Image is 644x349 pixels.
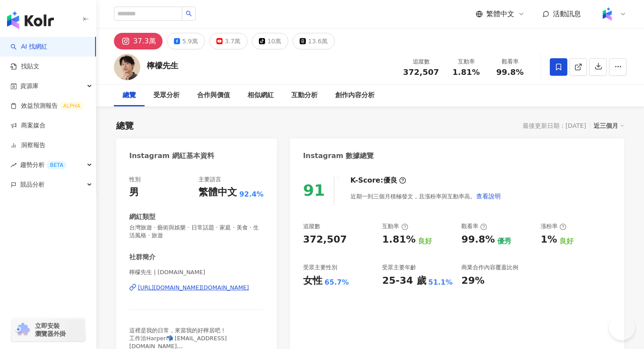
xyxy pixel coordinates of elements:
span: rise [11,162,17,168]
span: 92.4% [239,190,264,199]
div: 10萬 [267,35,281,47]
div: BETA [46,161,67,169]
div: Instagram 網紅基本資料 [129,151,214,161]
iframe: Help Scout Beacon - Open [609,314,635,340]
div: 優良 [383,176,397,185]
button: 查看說明 [476,187,501,205]
div: 51.1% [428,278,453,287]
div: 5.9萬 [182,35,198,47]
span: 台灣旅遊 · 藝術與娛樂 · 日常話題 · 家庭 · 美食 · 生活風格 · 旅遊 [129,224,264,240]
div: Instagram 數據總覽 [303,151,374,161]
span: 1.81% [453,68,480,77]
div: 65.7% [325,278,349,287]
span: 活動訊息 [553,10,581,18]
a: 效益預測報告ALPHA [11,102,84,110]
div: 91 [303,181,325,199]
div: 13.6萬 [308,35,328,47]
a: 洞察報告 [11,141,46,150]
div: 商業合作內容覆蓋比例 [461,264,518,271]
button: 13.6萬 [293,33,335,49]
div: 性別 [129,176,141,183]
div: 1% [541,233,557,247]
div: 25-34 歲 [382,274,426,288]
div: 互動分析 [291,90,318,101]
div: 觀看率 [493,57,527,66]
div: 最後更新日期：[DATE] [523,122,586,129]
img: chrome extension [14,323,31,337]
div: 檸檬先生 [147,60,178,71]
img: KOL Avatar [114,54,140,80]
div: 總覽 [123,90,136,101]
div: 互動率 [449,57,483,66]
div: 受眾主要年齡 [382,264,416,271]
div: 372,507 [303,233,347,247]
a: 找貼文 [11,62,39,71]
span: 資源庫 [20,76,39,96]
div: 女性 [303,274,322,288]
div: 1.81% [382,233,415,247]
span: 99.8% [496,68,524,77]
div: K-Score : [350,176,406,185]
div: 觀看率 [461,222,487,230]
div: 創作內容分析 [335,90,375,101]
a: [URL][DOMAIN_NAME][DOMAIN_NAME] [129,284,264,292]
div: 主要語言 [198,176,221,183]
div: 總覽 [116,120,134,132]
span: 繁體中文 [486,9,514,19]
button: 10萬 [252,33,288,49]
span: 查看說明 [476,193,501,200]
div: 29% [461,274,485,288]
div: 良好 [559,236,573,246]
button: 37.3萬 [114,33,163,49]
span: 競品分析 [20,175,45,194]
div: 互動率 [382,222,408,230]
div: 相似網紅 [248,90,274,101]
div: 近三個月 [594,120,624,131]
div: 37.3萬 [133,35,156,47]
div: [URL][DOMAIN_NAME][DOMAIN_NAME] [138,284,249,292]
div: 社群簡介 [129,253,156,262]
div: 良好 [418,236,432,246]
span: 趨勢分析 [20,155,67,175]
div: 3.7萬 [225,35,241,47]
button: 3.7萬 [209,33,248,49]
div: 網紅類型 [129,212,156,222]
div: 追蹤數 [303,222,320,230]
div: 男 [129,186,139,199]
img: Kolr%20app%20icon%20%281%29.png [599,6,616,22]
a: 商案媒合 [11,121,46,130]
div: 合作與價值 [197,90,230,101]
span: 立即安裝 瀏覽器外掛 [35,322,66,338]
div: 受眾分析 [153,90,180,101]
img: logo [7,11,54,29]
div: 繁體中文 [198,186,237,199]
div: 追蹤數 [403,57,439,66]
div: 漲粉率 [541,222,566,230]
div: 99.8% [461,233,495,247]
span: 檸檬先生 | [DOMAIN_NAME] [129,268,264,276]
button: 5.9萬 [167,33,205,49]
a: searchAI 找網紅 [11,42,47,51]
a: chrome extension立即安裝 瀏覽器外掛 [11,318,85,342]
div: 優秀 [497,236,511,246]
span: 372,507 [403,67,439,77]
span: search [186,11,192,17]
div: 近期一到三個月積極發文，且漲粉率與互動率高。 [350,187,501,205]
div: 受眾主要性別 [303,264,337,271]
